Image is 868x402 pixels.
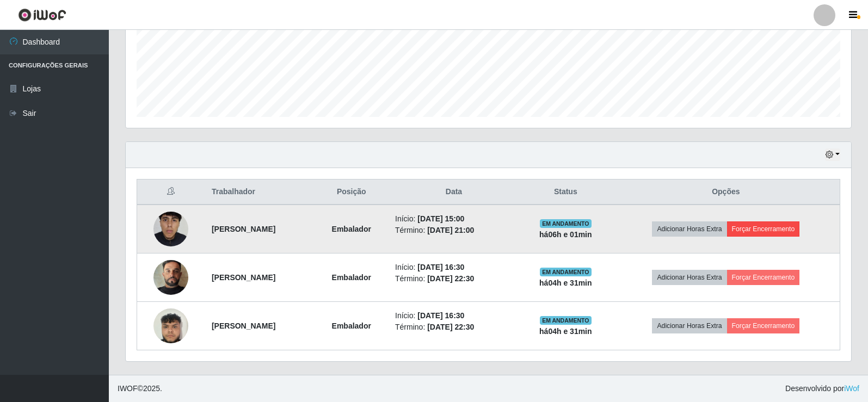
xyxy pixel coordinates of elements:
[539,327,592,336] strong: há 04 h e 31 min
[389,180,519,205] th: Data
[314,180,389,205] th: Posição
[118,383,162,394] span: © 2025 .
[417,214,464,223] time: [DATE] 15:00
[395,310,513,321] li: Início:
[427,226,474,234] time: [DATE] 21:00
[519,180,612,205] th: Status
[153,246,188,308] img: 1732360371404.jpeg
[417,311,464,320] time: [DATE] 16:30
[332,273,371,282] strong: Embalador
[18,8,66,22] img: CoreUI Logo
[395,273,513,285] li: Término:
[395,262,513,273] li: Início:
[395,213,513,225] li: Início:
[153,302,188,349] img: 1731039194690.jpeg
[417,263,464,271] time: [DATE] 16:30
[539,279,592,287] strong: há 04 h e 31 min
[652,221,727,237] button: Adicionar Horas Extra
[844,384,859,393] a: iWof
[540,268,592,276] span: EM ANDAMENTO
[652,270,727,285] button: Adicionar Horas Extra
[332,321,371,330] strong: Embalador
[427,323,474,331] time: [DATE] 22:30
[212,321,275,330] strong: [PERSON_NAME]
[212,225,275,233] strong: [PERSON_NAME]
[539,230,592,239] strong: há 06 h e 01 min
[332,225,371,233] strong: Embalador
[727,270,800,285] button: Forçar Encerramento
[395,225,513,236] li: Término:
[785,383,859,394] span: Desenvolvido por
[612,180,840,205] th: Opções
[153,190,188,268] img: 1733491183363.jpeg
[652,318,727,333] button: Adicionar Horas Extra
[205,180,315,205] th: Trabalhador
[427,274,474,283] time: [DATE] 22:30
[540,219,592,228] span: EM ANDAMENTO
[727,318,800,333] button: Forçar Encerramento
[540,316,592,325] span: EM ANDAMENTO
[212,273,275,282] strong: [PERSON_NAME]
[727,221,800,237] button: Forçar Encerramento
[118,384,138,393] span: IWOF
[395,321,513,333] li: Término:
